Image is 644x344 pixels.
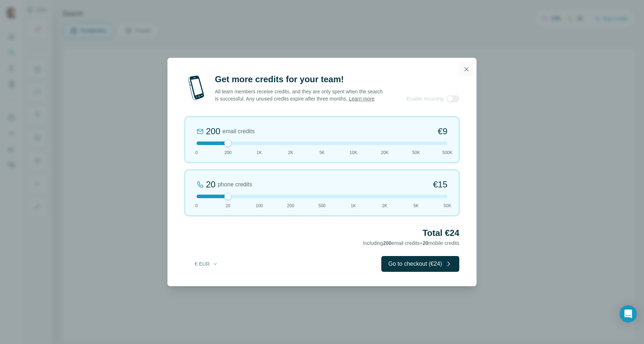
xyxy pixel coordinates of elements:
[224,149,231,156] span: 200
[443,203,451,209] span: 50K
[206,179,216,190] div: 20
[226,203,230,209] span: 20
[215,88,383,102] p: All team members receive credits, and they are only spent when the search is successful. Any unus...
[406,95,443,102] span: Enable recurring
[185,227,459,239] h2: Total €24
[381,149,388,156] span: 20K
[433,179,447,190] span: €15
[413,203,419,209] span: 5K
[363,240,459,246] span: Including email credits + mobile credits
[190,257,223,270] button: € EUR
[222,127,255,136] span: email credits
[423,240,428,246] span: 20
[620,305,637,322] div: Open Intercom Messenger
[318,203,326,209] span: 500
[438,126,447,137] span: €9
[218,180,252,189] span: phone credits
[206,126,220,137] div: 200
[381,256,459,272] button: Go to checkout (€24)
[287,203,294,209] span: 200
[256,203,263,209] span: 100
[195,149,198,156] span: 0
[351,203,356,209] span: 1K
[349,96,375,102] a: Learn more
[257,149,262,156] span: 1K
[288,149,293,156] span: 2K
[382,203,387,209] span: 2K
[412,149,420,156] span: 50K
[350,149,357,156] span: 10K
[383,240,391,246] span: 200
[442,149,452,156] span: 500K
[319,149,325,156] span: 5K
[185,74,208,102] img: mobile-phone
[195,203,198,209] span: 0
